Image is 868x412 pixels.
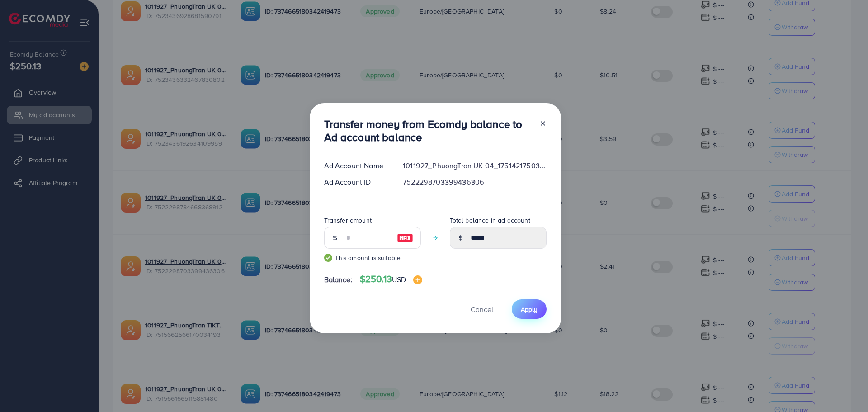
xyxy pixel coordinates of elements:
[471,304,493,314] span: Cancel
[392,275,406,284] span: USD
[324,275,353,285] span: Balance:
[324,216,372,225] label: Transfer amount
[521,305,538,314] span: Apply
[450,216,530,225] label: Total balance in ad account
[360,274,423,285] h4: $250.13
[830,371,861,405] iframe: Chat
[396,177,553,187] div: 7522298703399436306
[317,161,396,171] div: Ad Account Name
[324,253,421,262] small: This amount is suitable
[413,275,422,284] img: image
[512,299,547,319] button: Apply
[324,254,332,262] img: guide
[396,161,553,171] div: 1011927_PhuongTran UK 04_1751421750373
[397,232,413,243] img: image
[459,299,505,319] button: Cancel
[317,177,396,187] div: Ad Account ID
[324,118,532,144] h3: Transfer money from Ecomdy balance to Ad account balance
